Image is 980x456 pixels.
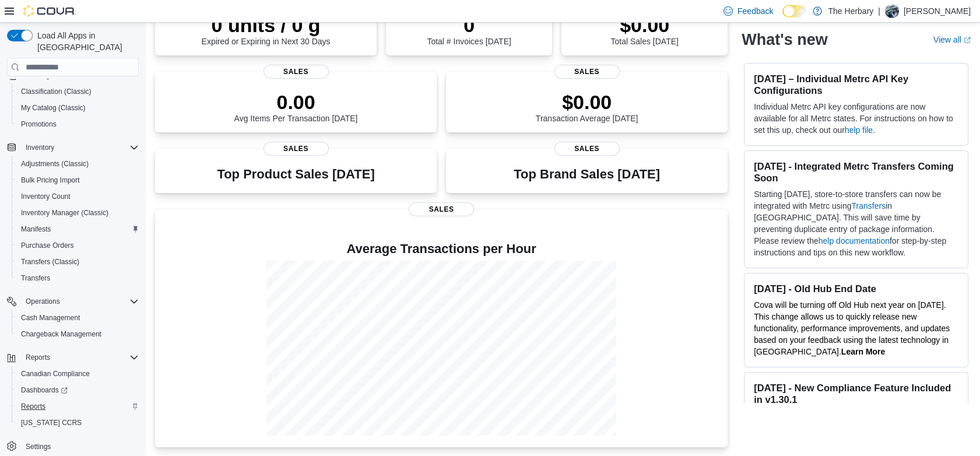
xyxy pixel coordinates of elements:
[427,13,511,46] div: Total # Invoices [DATE]
[16,383,139,397] span: Dashboards
[21,350,139,364] span: Reports
[16,190,139,204] span: Inventory Count
[21,402,45,411] span: Reports
[554,65,620,79] span: Sales
[16,255,84,269] a: Transfers (Classic)
[16,101,139,115] span: My Catalog (Classic)
[16,383,72,397] a: Dashboards
[16,416,86,430] a: [US_STATE] CCRS
[234,90,358,123] div: Avg Items Per Transaction [DATE]
[16,367,94,381] a: Canadian Compliance
[164,242,718,256] h4: Average Transactions per Hour
[16,157,93,171] a: Adjustments (Classic)
[202,13,331,46] div: Expired or Expiring in Next 30 Days
[742,30,827,49] h2: What's new
[21,208,108,218] span: Inventory Manager (Classic)
[2,293,143,310] button: Operations
[12,270,143,286] button: Transfers
[16,238,139,252] span: Purchase Orders
[16,157,139,171] span: Adjustments (Classic)
[21,313,80,322] span: Cash Management
[16,327,139,341] span: Chargeback Management
[16,173,85,187] a: Bulk Pricing Import
[21,159,89,169] span: Adjustments (Classic)
[782,5,807,17] input: Dark Mode
[202,13,331,37] p: 0 units / 0 g
[16,117,139,131] span: Promotions
[16,173,139,187] span: Bulk Pricing Import
[737,5,773,17] span: Feedback
[12,415,143,431] button: [US_STATE] CCRS
[12,398,143,415] button: Reports
[514,167,660,181] h3: Top Brand Sales [DATE]
[904,4,971,18] p: [PERSON_NAME]
[12,100,143,116] button: My Catalog (Classic)
[16,416,139,430] span: Washington CCRS
[26,143,54,152] span: Inventory
[2,438,143,455] button: Settings
[828,4,873,18] p: The Herbary
[21,439,139,454] span: Settings
[16,85,139,99] span: Classification (Classic)
[2,349,143,366] button: Reports
[12,237,143,254] button: Purchase Orders
[21,120,57,129] span: Promotions
[610,13,678,46] div: Total Sales [DATE]
[12,83,143,100] button: Classification (Classic)
[878,4,880,18] p: |
[754,382,958,405] h3: [DATE] - New Compliance Feature Included in v1.30.1
[26,297,60,306] span: Operations
[12,156,143,172] button: Adjustments (Classic)
[21,369,90,378] span: Canadian Compliance
[21,141,139,155] span: Inventory
[536,90,638,114] p: $0.00
[2,139,143,156] button: Inventory
[819,236,890,245] a: help documentation
[21,385,68,395] span: Dashboards
[21,103,86,113] span: My Catalog (Classic)
[16,311,85,325] a: Cash Management
[610,13,678,37] p: $0.00
[21,294,65,308] button: Operations
[234,90,358,114] p: 0.00
[964,37,971,44] svg: External link
[841,347,885,356] a: Learn More
[26,442,51,451] span: Settings
[12,205,143,221] button: Inventory Manager (Classic)
[16,85,96,99] a: Classification (Classic)
[21,273,50,283] span: Transfers
[754,188,958,258] p: Starting [DATE], store-to-store transfers can now be integrated with Metrc using in [GEOGRAPHIC_D...
[845,125,873,135] a: help file
[21,241,74,250] span: Purchase Orders
[754,73,958,96] h3: [DATE] – Individual Metrc API Key Configurations
[21,192,71,201] span: Inventory Count
[16,101,90,115] a: My Catalog (Classic)
[16,271,139,285] span: Transfers
[12,310,143,326] button: Cash Management
[23,5,76,17] img: Cova
[554,142,620,156] span: Sales
[21,87,92,96] span: Classification (Classic)
[26,353,50,362] span: Reports
[264,142,329,156] span: Sales
[12,366,143,382] button: Canadian Compliance
[21,225,51,234] span: Manifests
[16,255,139,269] span: Transfers (Classic)
[16,311,139,325] span: Cash Management
[21,141,59,155] button: Inventory
[16,222,139,236] span: Manifests
[33,30,139,53] span: Load All Apps in [GEOGRAPHIC_DATA]
[21,176,80,185] span: Bulk Pricing Import
[12,116,143,132] button: Promotions
[16,222,55,236] a: Manifests
[16,206,139,220] span: Inventory Manager (Classic)
[754,101,958,136] p: Individual Metrc API key configurations are now available for all Metrc states. For instructions ...
[851,201,886,211] a: Transfers
[217,167,374,181] h3: Top Product Sales [DATE]
[264,65,329,79] span: Sales
[12,188,143,205] button: Inventory Count
[21,329,101,339] span: Chargeback Management
[12,326,143,342] button: Chargeback Management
